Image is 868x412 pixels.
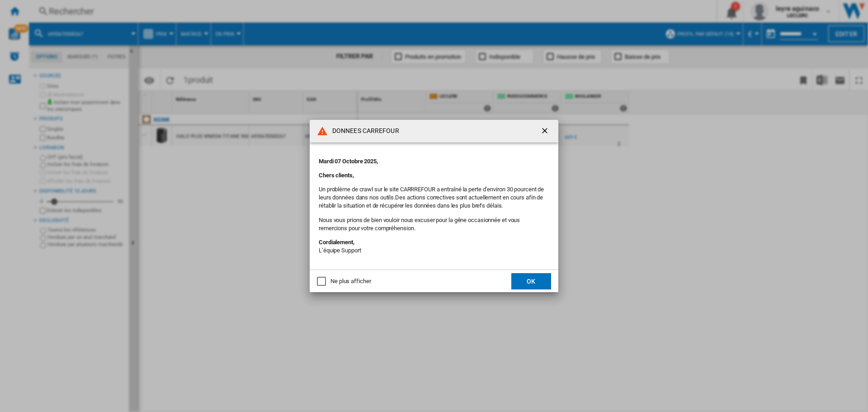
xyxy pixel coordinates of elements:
[330,277,371,285] div: Ne plus afficher
[319,158,378,165] strong: Mardi 07 Octobre 2025,
[537,122,555,140] button: getI18NText('BUTTONS.CLOSE_DIALOG')
[319,239,354,246] strong: Cordialement,
[540,126,551,137] ng-md-icon: getI18NText('BUTTONS.CLOSE_DIALOG')
[328,127,399,136] h4: DONNEES CARREFOUR
[317,277,371,286] md-checkbox: Ne plus afficher
[319,185,549,210] p: Un problème de crawl sur le site CARRREFOUR a entraîné la perte d’environ 30 pourcent de leurs do...
[319,172,354,179] strong: Chers clients,
[511,273,551,289] button: OK
[319,238,549,255] p: L’équipe Support
[319,216,549,232] p: Nous vous prions de bien vouloir nous excuser pour la gêne occasionnée et vous remercions pour vo...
